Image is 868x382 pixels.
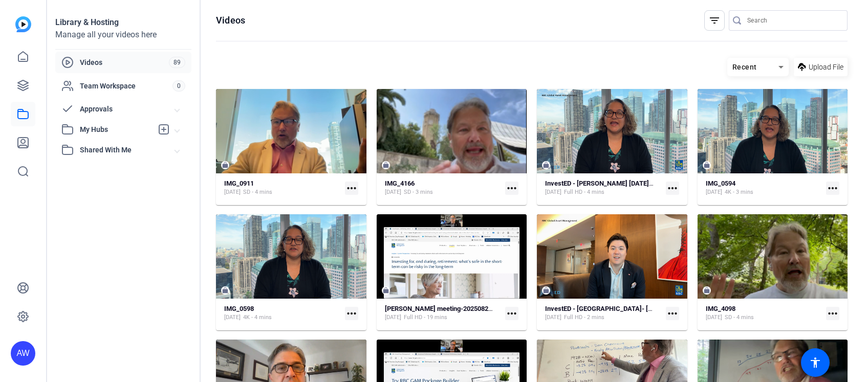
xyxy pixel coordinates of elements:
span: Full HD - 2 mins [564,313,604,322]
strong: [PERSON_NAME] meeting-20250822 1834-1 [385,305,514,312]
strong: IMG_0594 [706,179,735,187]
span: Recent [732,63,757,71]
span: [DATE] [224,313,241,322]
strong: IMG_0598 [224,305,254,312]
span: [DATE] [706,188,722,196]
mat-icon: more_horiz [826,182,839,195]
mat-icon: more_horiz [666,307,679,320]
span: 0 [172,80,185,92]
span: SD - 4 mins [243,188,272,196]
span: SD - 3 mins [404,188,433,196]
mat-icon: accessibility [809,356,821,369]
div: Manage all your videos here [55,29,191,41]
span: 4K - 4 mins [243,313,272,322]
span: My Hubs [80,124,153,135]
strong: IMG_4098 [706,305,735,312]
span: [DATE] [545,313,561,322]
a: IMG_4098[DATE]SD - 4 mins [706,305,822,322]
mat-icon: filter_list [708,14,721,27]
mat-icon: more_horiz [345,307,358,320]
span: [DATE] [385,313,401,322]
mat-icon: more_horiz [666,182,679,195]
a: InvestED - [PERSON_NAME] [DATE] - What is Responsible Investments?[DATE]Full HD - 4 mins [545,179,662,196]
span: [DATE] [545,188,561,196]
a: IMG_4166[DATE]SD - 3 mins [385,179,502,196]
span: [DATE] [706,313,722,322]
span: [DATE] [224,188,241,196]
span: SD - 4 mins [725,313,754,322]
span: Upload File [809,62,843,73]
a: IMG_0598[DATE]4K - 4 mins [224,305,341,322]
a: IMG_0594[DATE]4K - 3 mins [706,179,822,196]
span: Videos [80,57,169,68]
a: InvestED - [GEOGRAPHIC_DATA]- [DATE] - Do markets recover quickly?[DATE]Full HD - 2 mins [545,305,662,322]
span: 89 [169,57,185,68]
span: Team Workspace [80,81,172,91]
a: [PERSON_NAME] meeting-20250822 1834-1[DATE]Full HD - 19 mins [385,305,502,322]
span: Shared With Me [80,145,175,155]
h1: Videos [216,14,245,27]
span: Approvals [80,104,175,115]
mat-icon: more_horiz [505,307,518,320]
mat-expansion-panel-header: Approvals [55,99,191,119]
input: Search [747,14,839,27]
mat-icon: more_horiz [345,182,358,195]
a: IMG_0911[DATE]SD - 4 mins [224,179,341,196]
span: Full HD - 4 mins [564,188,604,196]
button: Upload File [794,58,848,76]
strong: IMG_0911 [224,179,254,187]
mat-expansion-panel-header: My Hubs [55,119,191,140]
mat-expansion-panel-header: Shared With Me [55,140,191,160]
img: blue-gradient.svg [15,16,31,32]
div: Library & Hosting [55,16,191,29]
strong: InvestED - [PERSON_NAME] [DATE] - What is Responsible Investments? [545,179,755,187]
div: AW [11,341,35,366]
span: Full HD - 19 mins [404,313,447,322]
mat-icon: more_horiz [505,182,518,195]
span: 4K - 3 mins [725,188,753,196]
strong: IMG_4166 [385,179,415,187]
span: [DATE] [385,188,401,196]
mat-icon: more_horiz [826,307,839,320]
strong: InvestED - [GEOGRAPHIC_DATA]- [DATE] - Do markets recover quickly? [545,305,755,312]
